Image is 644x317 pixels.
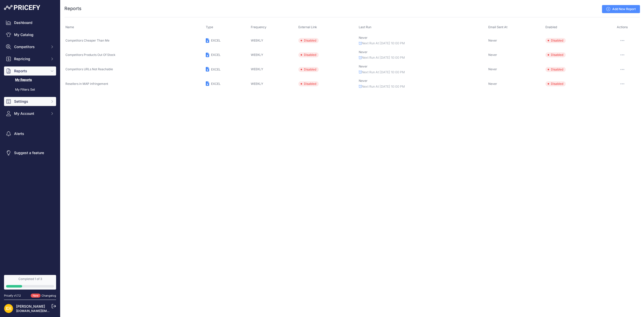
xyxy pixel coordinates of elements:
span: WEEKLY [251,82,263,86]
img: Pricefy Logo [4,5,40,10]
span: Never [359,64,368,68]
a: [DOMAIN_NAME][EMAIL_ADDRESS][DOMAIN_NAME] [16,309,94,313]
p: Next Run At [DATE] 10:00 PM [359,84,486,89]
a: Add New Report [602,5,640,13]
span: Type [206,25,213,29]
span: Repricing [14,56,47,61]
span: Never [488,82,497,86]
h2: Reports [64,5,82,12]
a: Suggest a feature [4,148,56,157]
a: Completed 1 of 3 [4,275,56,290]
span: Never [488,39,497,42]
span: EXCEL [211,67,221,71]
span: Name [65,25,74,29]
span: EXCEL [211,39,221,42]
span: WEEKLY [251,39,263,42]
button: My Account [4,109,56,118]
button: Competitors [4,42,56,51]
span: Settings [14,99,47,104]
a: My Catalog [4,30,56,39]
button: Settings [4,97,56,106]
span: Resellers in MAP infringement [65,82,108,86]
a: My Reports [4,76,56,84]
span: Disabled [298,52,319,57]
span: Never [359,50,368,54]
a: Dashboard [4,18,56,27]
button: Reports [4,66,56,76]
a: My Filters Set [4,85,56,94]
span: My Account [14,111,47,116]
span: Last Run [359,25,371,29]
span: Actions [617,25,628,29]
span: EXCEL [211,53,221,57]
span: WEEKLY [251,53,263,57]
p: Next Run At [DATE] 10:00 PM [359,55,486,60]
p: Next Run At [DATE] 10:00 PM [359,70,486,75]
span: WEEKLY [251,67,263,71]
span: Competitors URLs Not Reachable [65,67,113,71]
span: Email Sent At [488,25,507,29]
p: Next Run At [DATE] 10:00 PM [359,41,486,46]
a: Changelog [42,294,56,297]
span: Disabled [545,38,566,43]
span: Never [359,79,368,83]
span: Reports [14,68,47,74]
span: Never [359,36,368,40]
span: Disabled [545,52,566,57]
span: Disabled [545,67,566,72]
span: Frequency [251,25,266,29]
span: EXCEL [211,82,221,86]
span: Disabled [298,38,319,43]
span: Competitors Products Out Of Stock [65,53,115,57]
span: Disabled [298,67,319,72]
div: Pricefy v1.7.2 [4,294,21,298]
span: Disabled [298,81,319,86]
span: Competitors [14,44,47,49]
a: Alerts [4,129,56,138]
button: Repricing [4,54,56,63]
nav: Sidebar [4,18,56,269]
div: Completed 1 of 3 [6,277,54,281]
span: Competitors Cheaper Than Me [65,39,109,42]
a: [PERSON_NAME] [16,304,45,308]
span: Enabled [545,25,557,29]
span: Disabled [545,81,566,86]
span: New [31,294,41,298]
span: Never [488,67,497,71]
span: Never [488,53,497,57]
span: External Link [298,25,317,29]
